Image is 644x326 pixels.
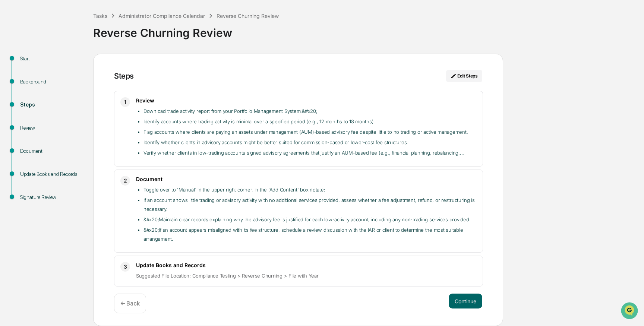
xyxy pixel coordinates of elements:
span: Data Lookup [15,108,47,115]
h3: Update Books and Records [136,262,477,268]
a: 🖐️Preclearance [4,91,51,104]
h3: Document [136,176,477,182]
div: 🗄️ [54,95,60,101]
div: Update Books and Records [20,170,81,178]
a: Powered byPylon [53,126,90,132]
div: Review [20,124,81,132]
div: We're available if you need us! [25,64,94,70]
li: Identify accounts where trading activity is minimal over a specified period (e.g., 12 months to 1... [143,117,477,126]
a: 🔎Data Lookup [4,105,50,118]
h3: Review [136,97,477,104]
button: Continue [449,294,482,308]
iframe: Open customer support [620,301,640,322]
p: How can we help? [7,16,136,28]
div: Document [20,147,81,155]
img: 1746055101610-c473b297-6a78-478c-a979-82029cc54cd1 [7,57,21,70]
li: Download trade activity report from your Portfolio Management System.&#x20; [143,107,477,115]
div: Steps [114,72,134,80]
p: ← Back [120,300,140,307]
li: Toggle over to 'Manual' in the upper right corner, in the 'Add Content' box notate: [143,185,477,194]
span: Preclearance [15,94,48,101]
button: Start new chat [127,59,136,68]
li: If an account shows little trading or advisory activity with no additional services provided, ass... [143,196,477,213]
div: Start new chat [25,57,122,64]
li: Identify whether clients in advisory accounts might be better suited for commission-based or lowe... [143,138,477,147]
div: Steps [20,101,81,109]
span: 3 [124,262,127,271]
li: &#x20;If an account appears misaligned with its fee structure, schedule a review discussion with ... [143,225,477,243]
span: Attestations [61,94,92,101]
span: 2 [124,176,127,185]
a: 🗄️Attestations [51,91,95,104]
div: Signature Review [20,193,81,201]
li: Verify whether clients in low-trading accounts signed advisory agreements that justify an AUM-bas... [143,148,477,157]
div: Reverse Churning Review [217,13,279,19]
div: Administrator Compliance Calendar [119,13,205,19]
div: Background [20,78,81,86]
li: &#x20;Maintain clear records explaining why the advisory fee is justified for each low-activity a... [143,215,477,224]
div: Start [20,55,81,63]
span: 1 [124,98,126,107]
button: Edit Steps [446,70,482,82]
div: Reverse Churning Review [93,20,640,39]
span: Pylon [74,126,90,132]
div: Tasks [93,13,107,19]
span: Suggested File Location: Compliance Testing > Reverse Churning > File with Year [136,273,318,279]
div: 🖐️ [7,95,13,101]
div: 🔎 [7,109,13,115]
li: Flag accounts where clients are paying an assets under management (AUM)-based advisory fee despit... [143,127,477,136]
